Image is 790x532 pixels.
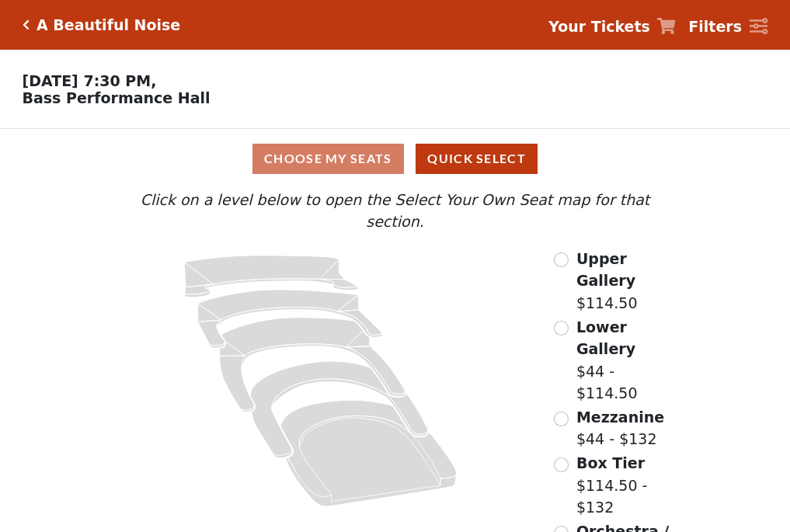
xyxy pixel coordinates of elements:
button: Quick Select [416,144,538,174]
strong: Filters [688,18,742,35]
a: Your Tickets [548,16,676,38]
span: Mezzanine [576,409,664,426]
label: $44 - $132 [576,406,664,450]
strong: Your Tickets [548,18,650,35]
span: Box Tier [576,454,645,471]
label: $114.50 - $132 [576,452,680,519]
span: Lower Gallery [576,318,635,358]
a: Filters [688,16,767,38]
span: Upper Gallery [576,250,635,290]
label: $44 - $114.50 [576,316,680,405]
path: Upper Gallery - Seats Available: 280 [185,256,359,297]
a: Click here to go back to filters [23,19,30,30]
label: $114.50 [576,248,680,315]
path: Orchestra / Parterre Circle - Seats Available: 5 [281,400,458,506]
h5: A Beautiful Noise [37,16,180,34]
p: Click on a level below to open the Select Your Own Seat map for that section. [110,189,680,233]
path: Lower Gallery - Seats Available: 16 [198,290,382,348]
